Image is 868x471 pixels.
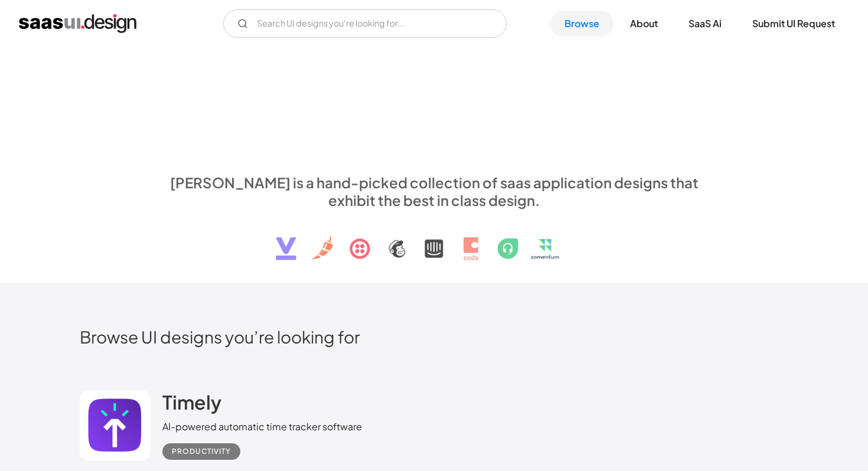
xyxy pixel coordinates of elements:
a: About [616,11,672,37]
img: text, icon, saas logo [255,209,613,270]
h2: Timely [162,390,221,414]
a: home [19,14,136,33]
div: Productivity [172,444,231,459]
h2: Browse UI designs you’re looking for [80,326,788,347]
a: Browse [550,11,614,37]
a: SaaS Ai [674,11,736,37]
div: AI-powered automatic time tracker software [162,420,362,434]
h1: Explore SaaS UI design patterns & interactions. [162,71,706,162]
div: [PERSON_NAME] is a hand-picked collection of saas application designs that exhibit the best in cl... [162,174,706,209]
input: Search UI designs you're looking for... [223,9,507,38]
a: Submit UI Request [738,11,849,37]
a: Timely [162,390,221,420]
form: Email Form [223,9,507,38]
